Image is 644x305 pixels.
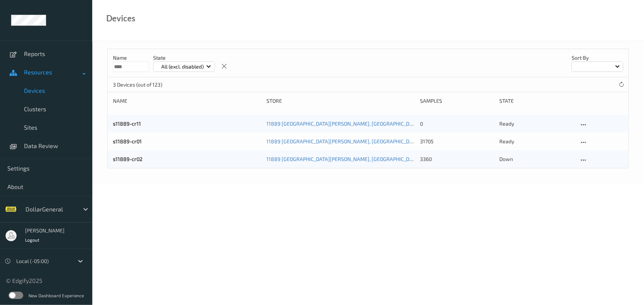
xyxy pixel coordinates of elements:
a: 11889 [GEOGRAPHIC_DATA][PERSON_NAME], [GEOGRAPHIC_DATA] [266,156,420,162]
p: State [153,54,215,62]
p: Name [113,54,149,62]
p: All (excl. disabled) [159,63,206,70]
p: down [499,155,574,163]
div: Samples [420,97,494,105]
div: Name [113,97,261,105]
div: 31705 [420,138,494,145]
p: Sort by [572,54,623,62]
p: ready [499,138,574,145]
a: s11889-cr01 [113,138,142,144]
div: Store [266,97,415,105]
p: 3 Devices (out of 123) [113,81,168,88]
p: ready [499,120,574,127]
a: s11889-cr02 [113,156,142,162]
div: State [499,97,574,105]
a: 11889 [GEOGRAPHIC_DATA][PERSON_NAME], [GEOGRAPHIC_DATA] [266,138,420,144]
a: s11889-cr11 [113,120,141,127]
div: 0 [420,120,494,127]
div: 3360 [420,155,494,163]
div: Devices [106,15,135,22]
a: 11889 [GEOGRAPHIC_DATA][PERSON_NAME], [GEOGRAPHIC_DATA] [266,120,420,127]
